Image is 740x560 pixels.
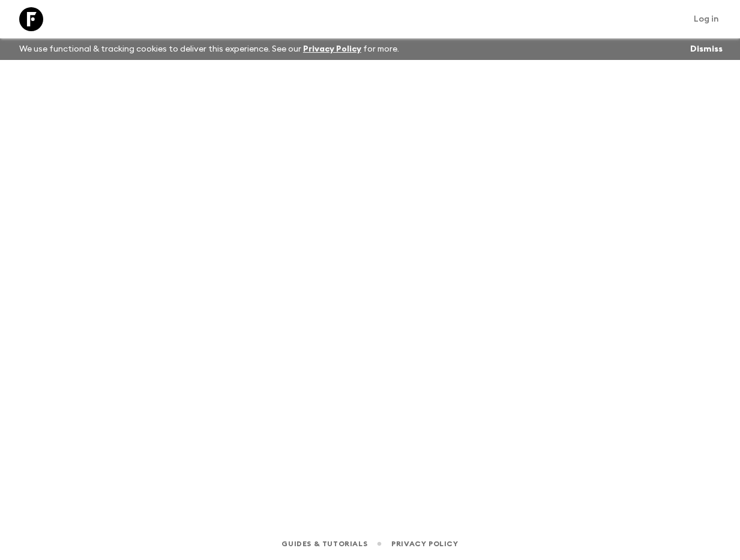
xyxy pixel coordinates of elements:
[281,537,367,550] a: Guides & Tutorials
[303,45,361,53] a: Privacy Policy
[687,11,726,28] a: Log in
[391,537,458,550] a: Privacy Policy
[14,38,404,60] p: We use functional & tracking cookies to deliver this experience. See our for more.
[687,41,726,58] button: Dismiss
